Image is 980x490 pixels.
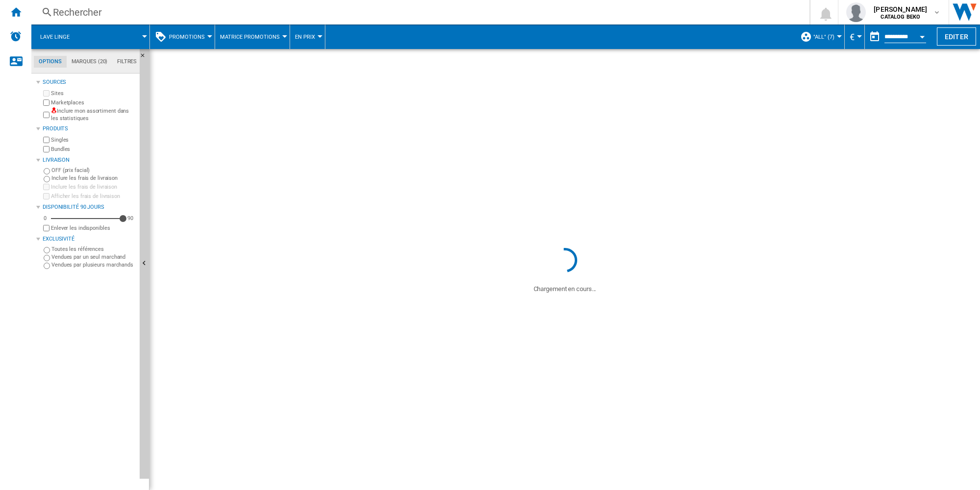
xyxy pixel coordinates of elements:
[43,99,49,106] input: Marketplaces
[874,4,927,14] span: [PERSON_NAME]
[51,253,136,261] label: Vendues par un seul marchand
[220,24,285,49] button: Matrice Promotions
[51,136,136,144] label: Singles
[813,34,834,40] span: "ALL" (7)
[10,30,22,42] img: alerts-logo.svg
[51,245,136,253] label: Toutes les références
[51,90,136,97] label: Sites
[67,56,112,68] md-tab-item: Marques (20)
[155,24,210,49] div: Promotions
[51,107,57,113] img: mysite-not-bg-18x18.png
[43,203,136,211] div: Disponibilité 90 Jours
[43,235,136,243] div: Exclusivité
[295,34,315,40] span: En Prix
[51,193,136,200] label: Afficher les frais de livraison
[43,225,49,231] input: Afficher les frais de livraison
[34,56,67,68] md-tab-item: Options
[140,49,151,67] button: Masquer
[43,146,49,152] input: Bundles
[51,99,136,106] label: Marketplaces
[51,183,136,191] label: Inclure les frais de livraison
[40,24,79,49] button: Lave linge
[850,24,859,49] button: €
[169,34,205,40] span: Promotions
[295,24,320,49] button: En Prix
[43,90,49,97] input: Sites
[41,215,49,222] div: 0
[51,174,136,182] label: Inclure les frais de livraison
[846,2,866,22] img: profile.jpg
[51,146,136,153] label: Bundles
[51,261,136,269] label: Vendues par plusieurs marchands
[44,255,50,261] input: Vendues par un seul marchand
[220,34,280,40] span: Matrice Promotions
[51,167,136,174] label: OFF (prix facial)
[40,34,70,40] span: Lave linge
[51,107,136,122] label: Inclure mon assortiment dans les statistiques
[43,137,49,143] input: Singles
[913,26,931,44] button: Open calendar
[43,109,49,121] input: Inclure mon assortiment dans les statistiques
[125,215,136,222] div: 90
[43,78,136,86] div: Sources
[865,27,884,47] button: md-calendar
[44,247,50,253] input: Toutes les références
[44,263,50,269] input: Vendues par plusieurs marchands
[53,5,784,19] div: Rechercher
[51,214,123,223] md-slider: Disponibilité
[36,24,145,49] div: Lave linge
[44,176,50,182] input: Inclure les frais de livraison
[881,14,920,20] b: CATALOG BEKO
[813,24,839,49] button: "ALL" (7)
[43,193,49,199] input: Afficher les frais de livraison
[140,49,149,479] button: Masquer
[51,224,136,232] label: Enlever les indisponibles
[800,24,839,49] div: "ALL" (7)
[845,24,865,49] md-menu: Currency
[937,27,976,46] button: Editer
[43,184,49,190] input: Inclure les frais de livraison
[112,56,142,68] md-tab-item: Filtres
[44,168,50,174] input: OFF (prix facial)
[534,285,596,293] ng-transclude: Chargement en cours...
[169,24,210,49] button: Promotions
[43,156,136,164] div: Livraison
[43,125,136,133] div: Produits
[850,32,855,42] span: €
